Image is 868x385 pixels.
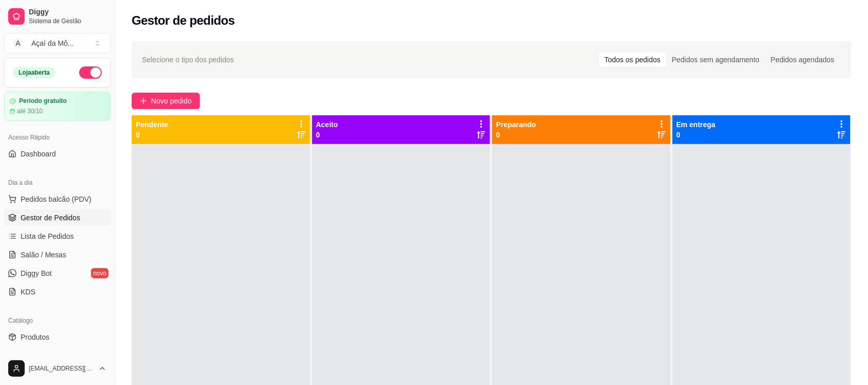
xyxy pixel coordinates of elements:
span: Dashboard [21,149,56,159]
div: Catálogo [4,312,111,329]
span: Sistema de Gestão [29,17,106,25]
div: Açaí da Mô ... [31,38,74,48]
button: Novo pedido [132,93,200,109]
p: 0 [316,130,338,140]
a: DiggySistema de Gestão [4,4,111,29]
span: A [13,38,23,48]
p: Em entrega [677,119,716,130]
span: Diggy Bot [21,268,52,278]
a: Complementos [4,347,111,364]
span: Complementos [21,351,69,361]
a: Diggy Botnovo [4,265,111,282]
a: Salão / Mesas [4,247,111,263]
a: Produtos [4,329,111,345]
h2: Gestor de pedidos [132,12,235,29]
span: Novo pedido [151,95,192,107]
span: Selecione o tipo dos pedidos [142,54,234,65]
a: Gestor de Pedidos [4,209,111,226]
div: Pedidos agendados [765,52,840,67]
div: Loja aberta [13,67,56,78]
span: [EMAIL_ADDRESS][DOMAIN_NAME] [29,364,94,373]
span: Diggy [29,8,106,17]
button: Alterar Status [79,66,102,79]
a: KDS [4,284,111,300]
p: 0 [496,130,536,140]
div: Dia a dia [4,174,111,191]
p: 0 [677,130,716,140]
a: Período gratuitoaté 30/10 [4,92,111,121]
span: Gestor de Pedidos [21,213,80,223]
p: Preparando [496,119,536,130]
a: Lista de Pedidos [4,228,111,244]
span: Salão / Mesas [21,250,66,260]
span: Pedidos balcão (PDV) [21,194,92,204]
span: Lista de Pedidos [21,231,74,241]
a: Dashboard [4,146,111,162]
div: Todos os pedidos [599,52,666,67]
span: KDS [21,287,35,297]
article: até 30/10 [17,107,43,115]
div: Pedidos sem agendamento [666,52,765,67]
p: Pendente [136,119,168,130]
div: Acesso Rápido [4,129,111,146]
button: [EMAIL_ADDRESS][DOMAIN_NAME] [4,356,111,381]
p: 0 [136,130,168,140]
span: plus [140,97,147,104]
button: Pedidos balcão (PDV) [4,191,111,207]
button: Select a team [4,33,111,54]
article: Período gratuito [19,97,67,105]
span: Produtos [21,332,49,342]
p: Aceito [316,119,338,130]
